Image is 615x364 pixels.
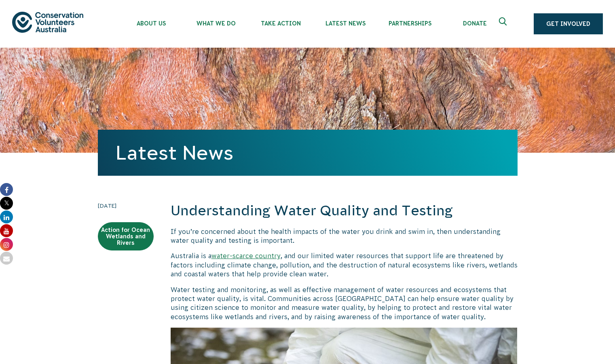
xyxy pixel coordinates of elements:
[171,201,518,221] h2: Understanding Water Quality and Testing
[494,14,514,34] button: Expand search box Close search box
[499,17,509,30] span: Expand search box
[116,142,233,164] a: Latest News
[534,13,603,34] a: Get Involved
[119,20,184,27] span: About Us
[313,20,378,27] span: Latest News
[248,20,313,27] span: Take Action
[442,20,507,27] span: Donate
[171,285,518,322] p: Water testing and monitoring, as well as effective management of water resources and ecosystems t...
[171,251,518,278] p: Australia is a , and our limited water resources that support life are threatened by factors incl...
[171,227,518,245] p: If you’re concerned about the health impacts of the water you drink and swim in, then understandi...
[12,12,83,32] img: logo.svg
[184,20,248,27] span: What We Do
[211,252,281,259] a: water-scarce country
[98,201,154,210] time: [DATE]
[378,20,442,27] span: Partnerships
[98,222,154,250] a: Action for Ocean Wetlands and Rivers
